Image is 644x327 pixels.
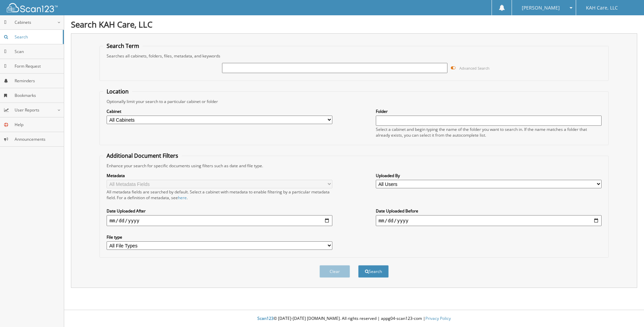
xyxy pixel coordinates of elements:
div: All metadata fields are searched by default. Select a cabinet with metadata to enable filtering b... [107,189,332,201]
button: Search [358,265,389,278]
span: User Reports [15,107,58,113]
label: Date Uploaded Before [376,208,602,214]
label: Date Uploaded After [107,208,332,214]
span: Announcements [15,136,60,142]
span: KAH Care, LLC [586,6,618,10]
div: Enhance your search for specific documents using filters such as date and file type. [103,163,605,169]
div: © [DATE]-[DATE] [DOMAIN_NAME]. All rights reserved | appg04-scan123-com | [64,310,644,327]
img: scan123-logo-white.svg [7,3,58,12]
h1: Search KAH Care, LLC [71,19,637,30]
a: here [178,195,187,201]
input: start [107,215,332,226]
label: Cabinet [107,108,332,114]
label: Folder [376,108,602,114]
span: Scan [15,49,60,54]
div: Select a cabinet and begin typing the name of the folder you want to search in. If the name match... [376,126,602,138]
span: Search [15,34,59,40]
span: Bookmarks [15,92,60,98]
span: Help [15,122,60,127]
legend: Search Term [103,42,143,50]
span: [PERSON_NAME] [522,6,560,10]
legend: Additional Document Filters [103,152,182,159]
span: Form Request [15,63,60,69]
span: Cabinets [15,19,58,25]
legend: Location [103,88,132,95]
input: end [376,215,602,226]
span: Reminders [15,78,60,84]
div: Searches all cabinets, folders, files, metadata, and keywords [103,53,605,59]
label: File type [107,234,332,240]
span: Scan123 [257,315,274,321]
button: Clear [319,265,350,278]
div: Optionally limit your search to a particular cabinet or folder [103,99,605,104]
label: Metadata [107,173,332,178]
span: Advanced Search [459,66,490,71]
label: Uploaded By [376,173,602,178]
a: Privacy Policy [425,315,451,321]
